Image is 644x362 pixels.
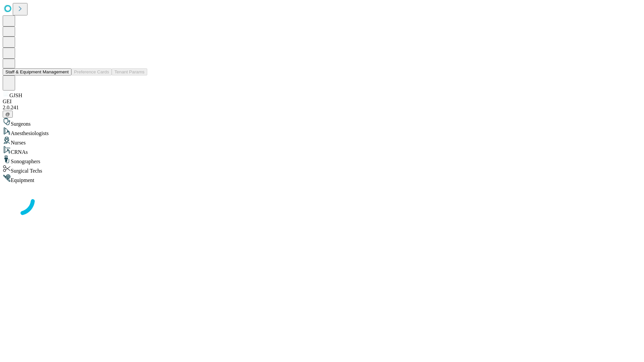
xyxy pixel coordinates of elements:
[5,112,10,117] span: @
[3,99,641,105] div: GEI
[9,93,22,98] span: GJSH
[3,155,641,165] div: Sonographers
[71,68,112,75] button: Preference Cards
[3,127,641,136] div: Anesthesiologists
[3,68,71,75] button: Staff & Equipment Management
[3,165,641,174] div: Surgical Techs
[3,174,641,183] div: Equipment
[3,111,13,118] button: @
[3,146,641,155] div: CRNAs
[3,105,641,111] div: 2.0.241
[3,118,641,127] div: Surgeons
[112,68,147,75] button: Tenant Params
[3,136,641,146] div: Nurses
